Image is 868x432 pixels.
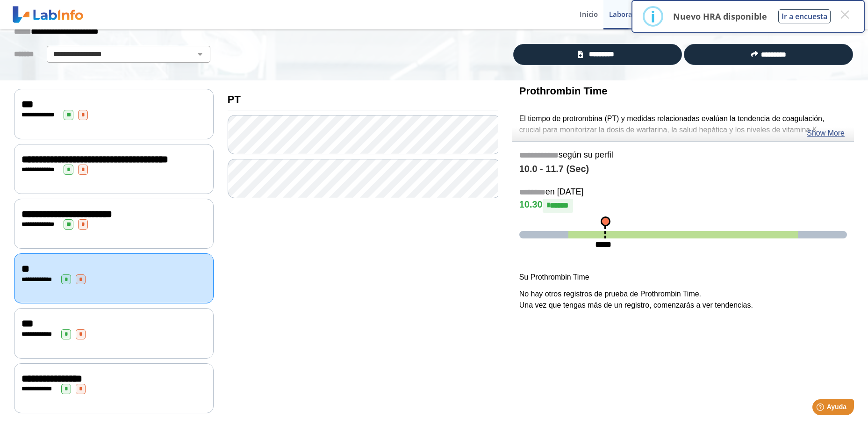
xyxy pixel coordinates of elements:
[836,6,853,23] button: Close this dialog
[228,94,241,105] b: PT
[519,113,847,136] p: El tiempo de protrombina (PT) y medidas relacionadas evalúan la tendencia de coagulación, crucial...
[778,9,831,23] button: Ir a encuesta
[519,150,847,161] h5: según su perfil
[785,396,858,422] iframe: Help widget launcher
[673,11,767,22] p: Nuevo HRA disponible
[519,272,847,283] p: Su Prothrombin Time
[519,85,608,97] b: Prothrombin Time
[807,128,845,139] a: Show More
[651,8,655,25] div: i
[519,164,847,175] h4: 10.0 - 11.7 (Sec)
[519,187,847,198] h5: en [DATE]
[519,199,847,213] h4: 10.30
[519,288,847,311] p: No hay otros registros de prueba de Prothrombin Time. Una vez que tengas más de un registro, come...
